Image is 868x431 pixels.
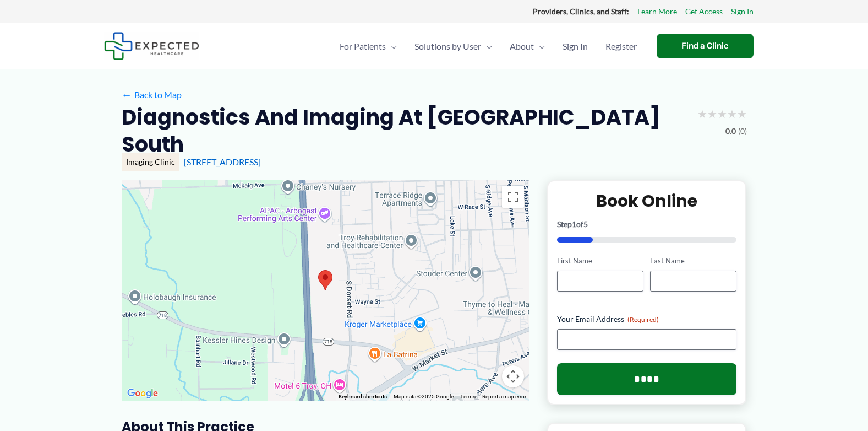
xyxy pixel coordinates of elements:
[557,256,643,266] label: First Name
[510,27,534,66] span: About
[502,365,524,387] button: Map camera controls
[501,27,554,66] a: AboutMenu Toggle
[533,7,629,16] strong: Providers, Clinics, and Staff:
[340,27,386,66] span: For Patients
[627,315,659,324] span: (Required)
[563,27,588,66] span: Sign In
[557,314,737,325] label: Your Email Address
[481,27,492,66] span: Menu Toggle
[104,32,199,60] img: Expected Healthcare Logo - side, dark font, small
[583,219,588,229] span: 5
[685,4,723,19] a: Get Access
[657,34,754,58] a: Find a Clinic
[414,27,481,66] span: Solutions by User
[122,104,689,158] h2: Diagnostics and Imaging at [GEOGRAPHIC_DATA] South
[386,27,397,66] span: Menu Toggle
[482,394,526,400] a: Report a map error
[331,27,406,66] a: For PatientsMenu Toggle
[731,4,754,19] a: Sign In
[572,219,576,229] span: 1
[534,27,545,66] span: Menu Toggle
[697,104,707,124] span: ★
[122,89,132,100] span: ←
[122,87,182,103] a: ←Back to Map
[502,186,524,208] button: Toggle fullscreen view
[727,104,737,124] span: ★
[637,4,677,19] a: Learn More
[725,124,736,138] span: 0.0
[650,256,736,266] label: Last Name
[597,27,646,66] a: Register
[557,220,737,228] p: Step of
[339,393,387,401] button: Keyboard shortcuts
[737,104,747,124] span: ★
[331,27,646,66] nav: Primary Site Navigation
[605,27,637,66] span: Register
[124,386,161,401] a: Open this area in Google Maps (opens a new window)
[738,124,747,138] span: (0)
[460,394,476,400] a: Terms (opens in new tab)
[406,27,501,66] a: Solutions by UserMenu Toggle
[707,104,717,124] span: ★
[124,386,161,401] img: Google
[122,153,179,171] div: Imaging Clinic
[394,394,454,400] span: Map data ©2025 Google
[717,104,727,124] span: ★
[184,157,261,167] a: [STREET_ADDRESS]
[554,27,597,66] a: Sign In
[557,190,737,212] h2: Book Online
